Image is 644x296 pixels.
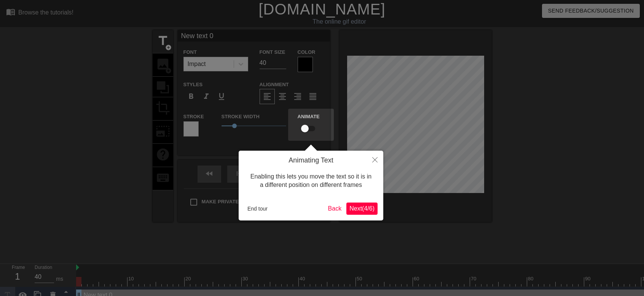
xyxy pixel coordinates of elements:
[346,203,378,215] button: Next
[325,203,345,215] button: Back
[349,205,375,212] span: Next ( 4 / 6 )
[244,165,378,197] div: Enabling this lets you move the text so it is in a different position on different frames
[367,151,383,168] button: Close
[244,203,271,214] button: End tour
[244,156,378,165] h4: Animating Text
